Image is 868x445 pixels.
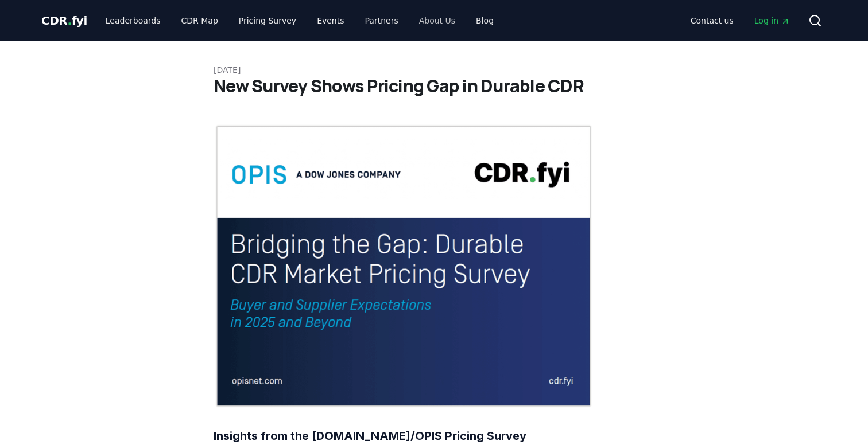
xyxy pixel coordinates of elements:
a: Log in [745,10,799,31]
a: Events [308,10,353,31]
a: Blog [467,10,503,31]
span: CDR fyi [41,14,87,28]
a: Partners [356,10,408,31]
strong: Insights from the [DOMAIN_NAME]/OPIS Pricing Survey [214,429,526,443]
a: CDR.fyi [41,13,87,29]
a: Pricing Survey [230,10,305,31]
a: Leaderboards [96,10,170,31]
span: Log in [754,15,790,26]
a: CDR Map [172,10,227,31]
h1: New Survey Shows Pricing Gap in Durable CDR [214,76,654,96]
img: blog post image [214,124,594,408]
span: . [68,14,72,28]
nav: Main [96,10,503,31]
nav: Main [681,10,799,31]
a: Contact us [681,10,743,31]
p: [DATE] [214,64,654,76]
a: About Us [410,10,464,31]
